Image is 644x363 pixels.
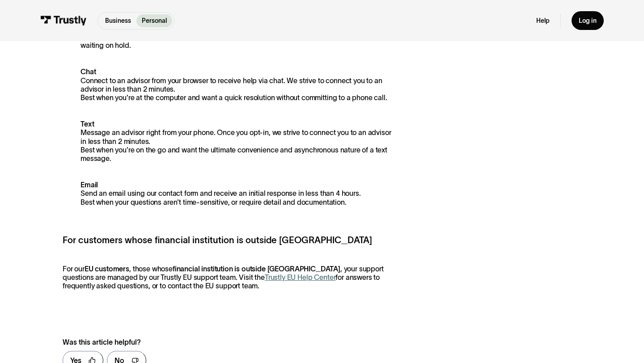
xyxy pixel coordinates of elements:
p: Send an email using our contact form and receive an initial response in less than 4 hours. Best w... [63,181,397,207]
p: Connect to an advisor from your browser to receive help via chat. We strive to connect you to an ... [63,68,397,102]
a: Business [100,14,136,27]
strong: For customers whose financial institution is outside [GEOGRAPHIC_DATA] [63,235,372,245]
strong: Chat [80,68,96,76]
a: Trustly EU Help Center [265,273,335,281]
p: Personal [142,16,167,25]
strong: financial institution is outside [GEOGRAPHIC_DATA] [173,265,340,273]
a: Help [536,17,550,25]
p: Message an advisor right from your phone. Once you opt-in, we strive to connect you to an advisor... [63,120,397,163]
div: Log in [579,17,597,25]
img: Trustly Logo [40,16,87,25]
div: Was this article helpful? [63,337,377,347]
strong: Email [80,181,98,189]
p: For our , those whose , your support questions are managed by our Trustly EU support team. Visit ... [63,265,397,291]
a: Personal [136,14,172,27]
a: Log in [572,11,604,30]
strong: Text [80,120,94,128]
strong: EU customers [85,265,129,273]
p: Business [105,16,131,25]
